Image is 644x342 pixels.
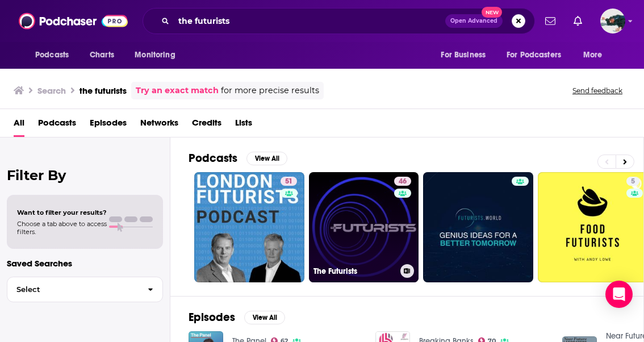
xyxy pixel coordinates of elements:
[235,114,252,137] a: Lists
[631,176,635,187] span: 5
[605,281,633,308] div: Open Intercom Messenger
[499,44,578,66] button: open menu
[14,114,24,137] a: All
[7,286,139,293] span: Select
[507,47,561,63] span: For Podcasters
[189,310,235,324] h2: Episodes
[37,85,66,96] h3: Search
[399,176,407,187] span: 46
[541,11,560,31] a: Show notifications dropdown
[285,176,292,187] span: 51
[7,167,163,183] h2: Filter By
[575,44,617,66] button: open menu
[600,9,625,34] span: Logged in as fsg.publicity
[450,18,497,24] span: Open Advanced
[127,44,190,66] button: open menu
[140,114,178,137] a: Networks
[244,311,285,324] button: View All
[246,152,287,165] button: View All
[90,47,114,63] span: Charts
[569,86,626,95] button: Send feedback
[189,151,287,165] a: PodcastsView All
[35,47,69,63] span: Podcasts
[143,8,535,34] div: Search podcasts, credits, & more...
[433,44,500,66] button: open menu
[17,208,107,216] span: Want to filter your results?
[583,47,603,63] span: More
[189,151,237,165] h2: Podcasts
[38,114,76,137] a: Podcasts
[7,277,163,302] button: Select
[27,44,83,66] button: open menu
[194,172,304,282] a: 51
[82,44,121,66] a: Charts
[313,266,396,276] h3: The Futurists
[394,177,411,186] a: 46
[80,85,127,96] h3: the futurists
[7,258,163,269] p: Saved Searches
[309,172,419,282] a: 46The Futurists
[17,220,107,236] span: Choose a tab above to access filters.
[189,310,285,324] a: EpisodesView All
[445,14,503,28] button: Open AdvancedNew
[19,10,128,32] img: Podchaser - Follow, Share and Rate Podcasts
[192,114,221,137] a: Credits
[569,11,587,31] a: Show notifications dropdown
[174,12,445,30] input: Search podcasts, credits, & more...
[441,47,486,63] span: For Business
[221,84,319,97] span: for more precise results
[281,177,297,186] a: 51
[482,7,502,18] span: New
[135,47,175,63] span: Monitoring
[626,177,639,186] a: 5
[90,114,127,137] a: Episodes
[600,9,625,34] img: User Profile
[136,84,219,97] a: Try an exact match
[600,9,625,34] button: Show profile menu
